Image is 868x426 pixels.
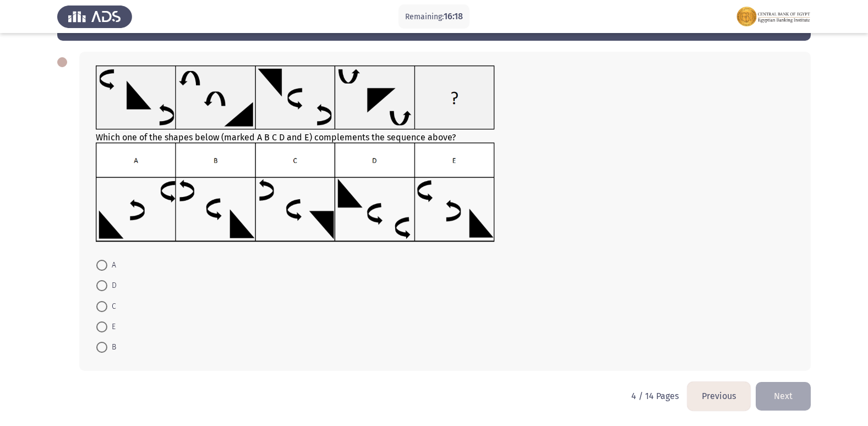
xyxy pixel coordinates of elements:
[107,320,116,334] span: E
[107,259,116,272] span: A
[96,143,495,242] img: UkFYMDA3NUIucG5nMTYyMjAzMjM1ODExOQ==.png
[444,11,463,21] span: 16:18
[405,10,463,24] p: Remaining:
[107,341,116,354] span: B
[96,65,794,244] div: Which one of the shapes below (marked A B C D and E) complements the sequence above?
[107,300,116,313] span: C
[736,1,811,32] img: Assessment logo of FOCUS Assessment 3 Modules EN
[631,391,679,401] p: 4 / 14 Pages
[57,1,132,32] img: Assess Talent Management logo
[756,382,811,410] button: load next page
[687,382,750,410] button: load previous page
[96,65,495,130] img: UkFYMDA3NUEucG5nMTYyMjAzMjMyNjEwNA==.png
[107,279,117,292] span: D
